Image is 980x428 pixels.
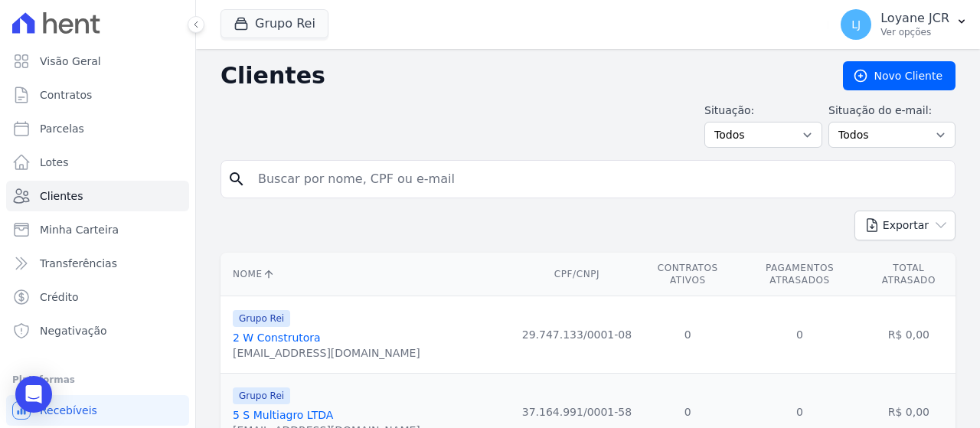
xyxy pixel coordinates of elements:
[638,253,737,296] th: Contratos Ativos
[6,395,189,426] a: Recebíveis
[6,214,189,245] a: Minha Carteira
[220,9,328,38] button: Grupo Rei
[233,332,321,344] a: 2 W Construtora
[40,54,101,69] span: Visão Geral
[233,310,290,327] span: Grupo Rei
[227,170,246,188] i: search
[862,253,955,296] th: Total Atrasado
[40,403,97,418] span: Recebíveis
[880,11,949,26] p: Loyane JCR
[12,371,183,389] div: Plataformas
[704,103,822,119] label: Situação:
[828,103,955,119] label: Situação do e-mail:
[233,345,420,361] div: [EMAIL_ADDRESS][DOMAIN_NAME]
[6,315,189,346] a: Negativação
[516,296,638,374] td: 29.747.133/0001-08
[516,253,638,296] th: CPF/CNPJ
[40,121,84,136] span: Parcelas
[737,296,861,374] td: 0
[6,147,189,178] a: Lotes
[6,113,189,144] a: Parcelas
[6,282,189,312] a: Crédito
[40,188,83,204] span: Clientes
[40,155,69,170] span: Lotes
[880,26,949,38] p: Ver opções
[40,256,117,271] span: Transferências
[249,164,949,194] input: Buscar por nome, CPF ou e-mail
[6,181,189,211] a: Clientes
[233,409,333,421] a: 5 S Multiagro LTDA
[40,323,107,338] span: Negativação
[854,211,955,240] button: Exportar
[220,253,516,296] th: Nome
[15,376,52,413] div: Open Intercom Messenger
[737,253,861,296] th: Pagamentos Atrasados
[862,296,955,374] td: R$ 0,00
[40,289,79,305] span: Crédito
[828,3,980,46] button: LJ Loyane JCR Ver opções
[6,46,189,77] a: Visão Geral
[851,19,861,30] span: LJ
[6,248,189,279] a: Transferências
[638,296,737,374] td: 0
[6,80,189,110] a: Contratos
[40,87,92,103] span: Contratos
[40,222,119,237] span: Minha Carteira
[233,387,290,404] span: Grupo Rei
[220,62,818,90] h2: Clientes
[843,61,955,90] a: Novo Cliente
